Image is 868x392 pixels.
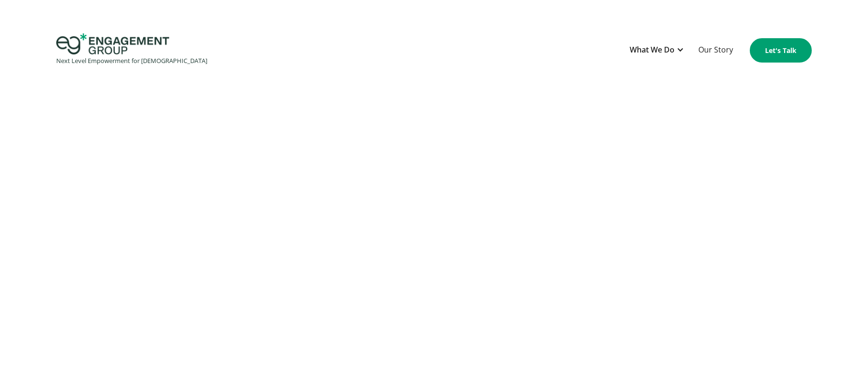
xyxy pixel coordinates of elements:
[630,43,674,56] div: What We Do
[56,33,207,67] a: home
[56,54,207,67] div: Next Level Empowerment for [DEMOGRAPHIC_DATA]
[694,39,738,62] a: Our Story
[750,38,812,63] a: Let's Talk
[56,33,169,54] img: Engagement Group Logo Icon
[625,39,689,62] div: What We Do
